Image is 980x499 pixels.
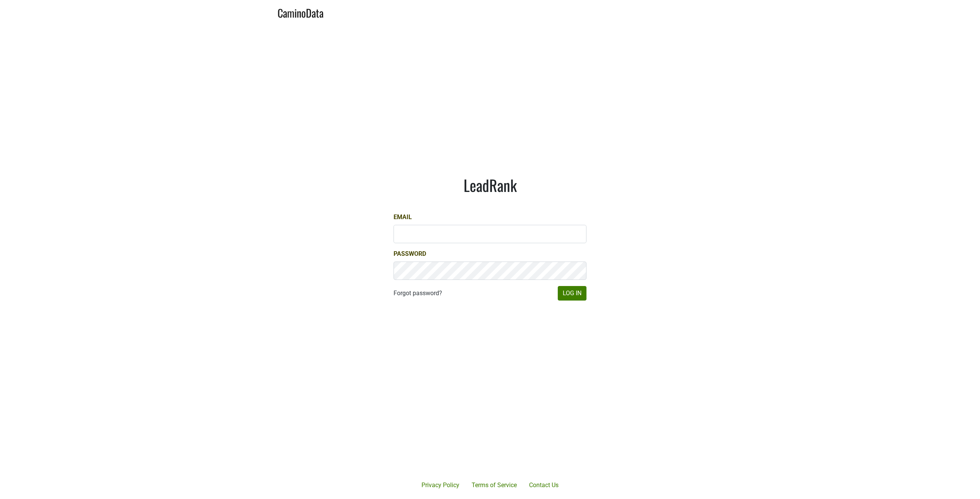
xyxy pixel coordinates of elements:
[465,478,523,493] a: Terms of Service
[394,289,442,298] a: Forgot password?
[558,286,586,301] button: Log In
[415,478,465,493] a: Privacy Policy
[394,213,412,222] label: Email
[278,3,323,21] a: CaminoData
[523,478,565,493] a: Contact Us
[394,176,586,194] h1: LeadRank
[394,249,426,258] label: Password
